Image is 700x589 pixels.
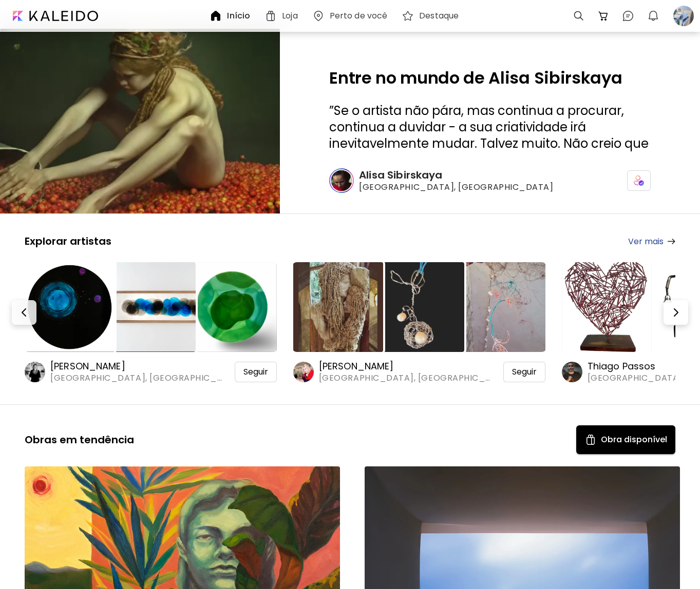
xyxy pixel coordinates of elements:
[359,182,553,193] span: [GEOGRAPHIC_DATA], [GEOGRAPHIC_DATA]
[312,10,392,22] a: Perto de você
[50,372,227,384] span: [GEOGRAPHIC_DATA], [GEOGRAPHIC_DATA]
[329,70,651,86] h2: Entre no mundo de Alisa Sibirskaya
[319,372,496,384] span: [GEOGRAPHIC_DATA], [GEOGRAPHIC_DATA]
[264,10,301,22] a: Loja
[50,360,227,372] h6: [PERSON_NAME]
[512,367,537,377] span: Seguir
[25,433,134,446] h5: Obras em tendência
[106,262,196,352] img: https://cdn.kaleido.art/CDN/Artwork/175750/Thumbnail/medium.webp?updated=778986
[597,10,610,22] img: cart
[359,168,553,182] h6: Alisa Sibirskaya
[647,10,659,22] img: bellIcon
[576,425,675,454] button: Available ArtObra disponível
[584,434,597,446] img: Available Art
[25,234,111,248] h5: Explorar artistas
[645,7,662,25] button: bellIcon
[243,367,268,377] span: Seguir
[329,168,651,193] a: Alisa Sibirskaya[GEOGRAPHIC_DATA], [GEOGRAPHIC_DATA]icon
[319,360,496,372] h6: [PERSON_NAME]
[329,103,651,152] h3: ” ”
[622,10,634,22] img: chatIcon
[293,262,383,352] img: https://cdn.kaleido.art/CDN/Artwork/175577/Thumbnail/large.webp?updated=778158
[282,12,297,20] h6: Loja
[402,10,463,22] a: Destaque
[419,12,459,20] h6: Destaque
[668,239,675,244] img: arrow-right
[227,12,250,20] h6: Início
[601,434,667,446] h5: Obra disponível
[628,235,675,248] a: Ver mais
[329,102,649,168] span: Se o artista não pára, mas continua a procurar, continua a duvidar - a sua criatividade irá inevi...
[456,262,545,352] img: https://cdn.kaleido.art/CDN/Artwork/175647/Thumbnail/medium.webp?updated=778481
[330,12,388,20] h6: Perto de você
[634,175,644,186] img: icon
[374,262,464,352] img: https://cdn.kaleido.art/CDN/Artwork/175678/Thumbnail/medium.webp?updated=778603
[562,262,652,352] img: https://cdn.kaleido.art/CDN/Artwork/173706/Thumbnail/large.webp?updated=770563
[503,362,545,382] div: Seguir
[235,362,277,382] div: Seguir
[25,260,277,384] a: https://cdn.kaleido.art/CDN/Artwork/175751/Thumbnail/large.webp?updated=778988https://cdn.kaleido...
[25,262,115,352] img: https://cdn.kaleido.art/CDN/Artwork/175751/Thumbnail/large.webp?updated=778988
[18,306,30,319] img: Prev-button
[210,10,254,22] a: Início
[187,262,277,352] img: https://cdn.kaleido.art/CDN/Artwork/164251/Thumbnail/medium.webp?updated=733056
[670,306,682,319] img: Next-button
[293,260,545,384] a: https://cdn.kaleido.art/CDN/Artwork/175577/Thumbnail/large.webp?updated=778158https://cdn.kaleido...
[664,300,688,325] button: Next-button
[12,300,36,325] button: Prev-button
